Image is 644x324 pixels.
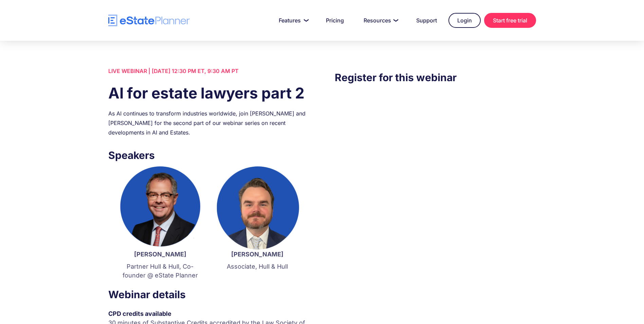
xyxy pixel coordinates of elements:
[271,14,314,27] a: Features
[318,14,352,27] a: Pricing
[448,13,481,28] a: Login
[118,262,202,280] p: Partner Hull & Hull, Co-founder @ eState Planner
[108,83,309,104] h1: AI for estate lawyers part 2
[108,109,309,137] div: As AI continues to transform industries worldwide, join [PERSON_NAME] and [PERSON_NAME] for the s...
[108,66,309,76] div: LIVE WEBINAR | [DATE] 12:30 PM ET, 9:30 AM PT
[108,147,309,163] h3: Speakers
[134,251,186,258] strong: [PERSON_NAME]
[108,15,190,26] a: home
[216,262,299,271] p: Associate, Hull & Hull
[408,14,445,27] a: Support
[484,13,536,28] a: Start free trial
[108,287,309,302] h3: Webinar details
[231,251,283,258] strong: [PERSON_NAME]
[355,14,405,27] a: Resources
[108,310,171,317] strong: CPD credits available
[335,70,536,85] h3: Register for this webinar
[335,99,536,214] iframe: Form 0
